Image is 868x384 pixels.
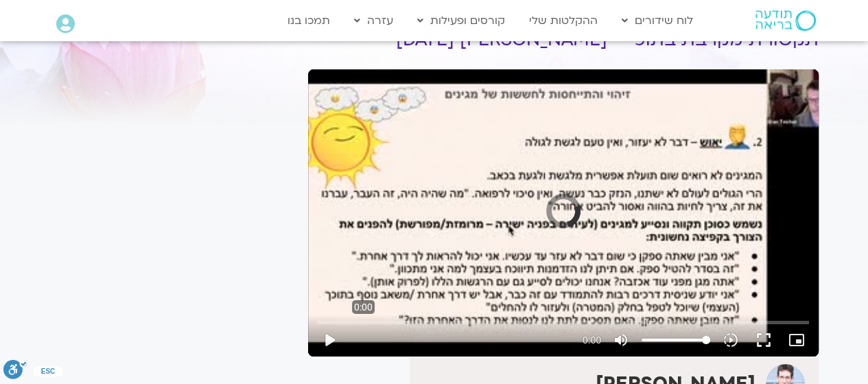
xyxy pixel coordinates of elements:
[615,8,700,34] a: לוח שידורים
[410,8,512,34] a: קורסים ופעילות
[308,30,819,50] h1: תקשורת מקרבת בתוכי – [PERSON_NAME] [DATE]
[347,8,400,34] a: עזרה
[755,10,816,31] img: תודעה בריאה
[281,8,337,34] a: תמכו בנו
[522,8,605,34] a: ההקלטות שלי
